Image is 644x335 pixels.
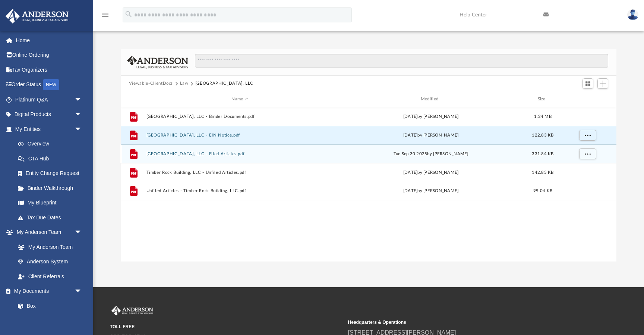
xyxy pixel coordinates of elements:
[5,33,93,48] a: Home
[110,306,155,316] img: Anderson Advisors Platinum Portal
[561,96,613,103] div: id
[5,48,93,63] a: Online Ordering
[180,80,189,87] button: Law
[10,254,89,269] a: Anderson System
[10,137,93,151] a: Overview
[101,10,110,19] i: menu
[146,151,334,156] button: [GEOGRAPHIC_DATA], LLC - Filed Articles.pdf
[348,319,581,326] small: Headquarters & Operations
[337,96,525,103] div: Modified
[5,122,93,137] a: My Entitiesarrow_drop_down
[597,78,609,89] button: Add
[10,166,93,181] a: Entity Change Request
[627,9,638,20] img: User Pic
[10,181,93,195] a: Binder Walkthrough
[5,225,89,240] a: My Anderson Teamarrow_drop_down
[195,80,253,87] button: [GEOGRAPHIC_DATA], LLC
[124,96,143,103] div: id
[337,113,524,120] div: [DATE] by [PERSON_NAME]
[43,79,59,90] div: NEW
[75,225,89,240] span: arrow_drop_down
[583,78,594,89] button: Switch to Grid View
[579,129,596,141] button: More options
[10,151,93,166] a: CTA Hub
[146,133,334,138] button: [GEOGRAPHIC_DATA], LLC - EIN Notice.pdf
[110,323,343,330] small: TOLL FREE
[5,62,93,77] a: Tax Organizers
[3,9,71,24] img: Anderson Advisors Platinum Portal
[10,239,86,254] a: My Anderson Team
[532,151,553,156] span: 331.84 KB
[5,92,93,107] a: Platinum Q&Aarrow_drop_down
[75,122,89,137] span: arrow_drop_down
[534,114,552,118] span: 1.34 MB
[146,114,334,119] button: [GEOGRAPHIC_DATA], LLC - Binder Documents.pdf
[124,10,133,18] i: search
[532,133,553,137] span: 122.83 KB
[75,107,89,122] span: arrow_drop_down
[146,170,334,175] button: Timber Rock Building, LLC - Unfiled Articles.pdf
[146,188,334,193] button: Unfiled Articles - Timber Rock Building, LLC.pdf
[10,195,89,210] a: My Blueprint
[10,269,89,284] a: Client Referrals
[146,96,334,103] div: Name
[337,169,524,176] div: [DATE] by [PERSON_NAME]
[532,170,553,174] span: 142.85 KB
[579,148,596,159] button: More options
[75,92,89,107] span: arrow_drop_down
[75,284,89,299] span: arrow_drop_down
[10,210,93,225] a: Tax Due Dates
[337,132,524,138] div: [DATE] by [PERSON_NAME]
[5,107,93,122] a: Digital Productsarrow_drop_down
[337,188,524,194] div: [DATE] by [PERSON_NAME]
[101,14,110,19] a: menu
[337,150,524,157] div: Tue Sep 30 2025 by [PERSON_NAME]
[129,80,173,87] button: Viewable-ClientDocs
[533,189,552,193] span: 99.04 KB
[5,77,93,93] a: Order StatusNEW
[195,54,609,68] input: Search files and folders
[528,96,558,103] div: Size
[121,107,616,262] div: grid
[10,298,86,313] a: Box
[5,284,89,299] a: My Documentsarrow_drop_down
